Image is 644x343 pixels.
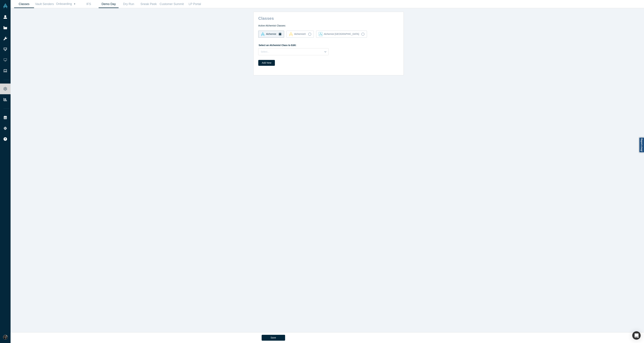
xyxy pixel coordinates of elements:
button: Add New [258,60,275,66]
a: IFS [79,0,99,8]
img: Rami C.'s Account [3,335,8,339]
img: Alchemist Vault Logo [3,4,8,8]
a: Dry Run [119,0,139,8]
label: Select an Alchemist Class to Edit: [258,42,296,47]
img: alchemist_aj Vault Logo [319,32,323,36]
h4: Active Alchemist Classes: [258,24,399,27]
a: Classes [14,0,34,8]
img: alchemistx Vault Logo [289,32,293,36]
a: LP Portal [185,0,205,8]
div: Alchemist [GEOGRAPHIC_DATA] [319,32,359,36]
a: Customer Summit [158,0,185,8]
a: Onboarding [55,0,79,8]
a: Report a bug! [639,137,644,153]
button: Save [262,335,285,341]
div: AlchemistX [289,32,306,36]
a: Sneak Peek [139,0,158,8]
a: Vault Senders [34,0,55,8]
a: Demo Day [99,0,119,8]
h2: Classes [255,14,404,21]
div: Alchemist [261,32,276,36]
img: alchemist Vault Logo [261,32,265,36]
